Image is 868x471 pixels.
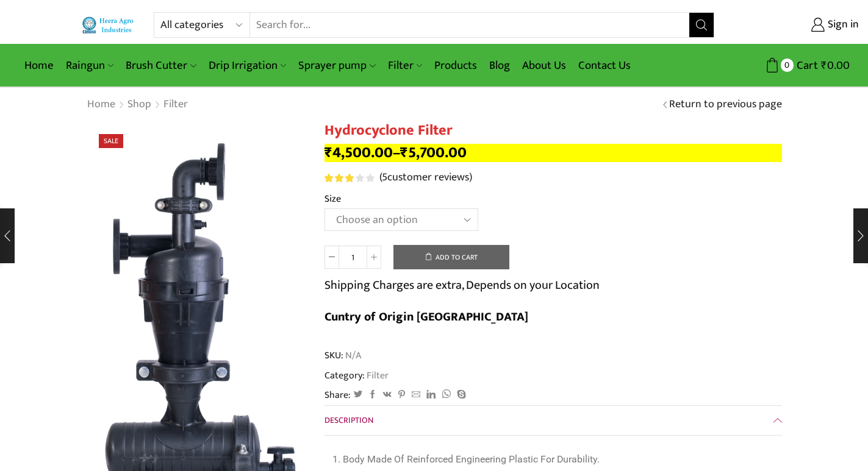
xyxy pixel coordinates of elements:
[127,97,152,113] a: Shop
[733,14,859,36] a: Sign in
[382,168,387,186] span: 5
[400,140,467,165] bdi: 5,700.00
[325,388,351,402] span: Share:
[325,275,600,295] p: Shipping Charges are extra, Depends on your Location
[428,51,483,80] a: Products
[325,192,341,206] label: Size
[203,51,292,80] a: Drip Irrigation
[339,246,367,269] input: Product quantity
[343,451,776,469] li: Body Made Of Reinforced Engineering Plastic For Durability.
[325,174,376,182] span: 5
[393,245,509,269] button: Add to cart
[325,406,782,435] a: Description
[794,57,818,74] span: Cart
[325,174,356,182] span: Rated out of 5 based on customer ratings
[250,13,689,37] input: Search for...
[325,174,374,182] div: Rated 3.20 out of 5
[825,17,859,33] span: Sign in
[99,134,123,148] span: Sale
[669,97,782,113] a: Return to previous page
[325,122,782,140] h1: Hydrocyclone Filter
[87,97,116,113] a: Home
[325,413,373,427] span: Description
[87,97,188,113] nav: Breadcrumb
[483,51,516,80] a: Blog
[120,51,202,80] a: Brush Cutter
[821,56,827,75] span: ₹
[365,367,389,383] a: Filter
[379,170,472,186] a: (5customer reviews)
[382,51,428,80] a: Filter
[18,51,60,80] a: Home
[163,97,188,113] a: Filter
[689,13,714,37] button: Search button
[781,58,794,71] span: 0
[343,349,361,363] span: N/A
[726,54,850,77] a: 0 Cart ₹0.00
[516,51,572,80] a: About Us
[572,51,637,80] a: Contact Us
[325,144,782,162] p: –
[325,140,393,165] bdi: 4,500.00
[400,140,408,165] span: ₹
[821,56,850,75] bdi: 0.00
[60,51,120,80] a: Raingun
[325,349,782,363] span: SKU:
[292,51,381,80] a: Sprayer pump
[325,369,389,383] span: Category:
[325,306,528,327] b: Cuntry of Origin [GEOGRAPHIC_DATA]
[325,140,332,165] span: ₹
